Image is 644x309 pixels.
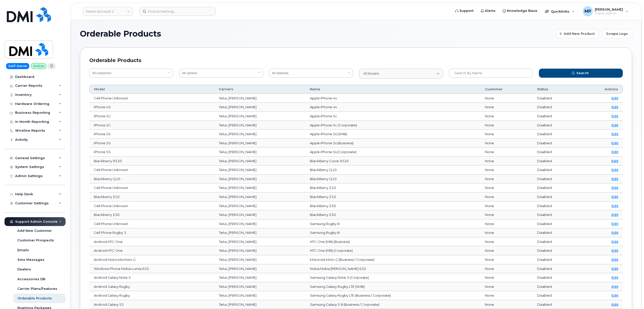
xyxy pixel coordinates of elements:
[94,222,128,226] span: Cell Phone Unknown
[94,267,149,271] span: Windows Phone Nokia Lumia 635
[305,130,481,139] td: Apple iPhone 5s (SMB)
[214,103,305,112] td: Telus, [PERSON_NAME]
[533,94,579,103] td: Disabled
[480,148,532,157] td: None
[214,246,305,255] td: Telus, [PERSON_NAME]
[305,255,481,264] td: Motorola Moto G (Business / Corporate)
[305,175,481,184] td: BlackBerry Q10
[611,96,618,100] a: Edit
[606,31,628,36] span: Scrape Logs
[310,87,320,92] span: Name
[533,246,579,255] td: Disabled
[533,130,579,139] td: Disabled
[305,237,481,246] td: HTC One (M8) (Business)
[533,273,579,282] td: Disabled
[533,219,579,229] td: Disabled
[556,29,599,38] a: Add New Product
[480,121,532,130] td: None
[214,130,305,139] td: Telus, [PERSON_NAME]
[94,213,120,217] span: Blackberry Z30
[89,57,623,64] div: Orderable Products
[611,285,618,289] a: Edit
[305,148,481,157] td: Apple iPhone 5s (Corporate)
[611,141,618,145] a: Edit
[214,192,305,202] td: Telus, [PERSON_NAME]
[305,94,481,103] td: Apple iPhone 4s
[533,139,579,148] td: Disabled
[94,231,126,235] span: Cell Phone Rugby 3
[611,114,618,118] a: Edit
[480,282,532,291] td: None
[214,121,305,130] td: Telus, [PERSON_NAME]
[611,204,618,208] a: Edit
[611,302,618,306] a: Edit
[214,264,305,273] td: Telus, [PERSON_NAME]
[533,183,579,192] td: Disabled
[94,159,122,163] span: Blackberry 9320
[214,85,305,94] th: Carriers
[305,202,481,211] td: BlackBerry Z30
[214,175,305,184] td: Telus, [PERSON_NAME]
[305,246,481,255] td: HTC One (M8) (Corporate)
[579,85,623,94] th: Actions
[611,222,618,226] a: Edit
[94,177,120,181] span: Blackberry Q10
[214,202,305,211] td: Telus, [PERSON_NAME]
[214,219,305,229] td: Telus, [PERSON_NAME]
[480,246,532,255] td: None
[305,112,481,121] td: Apple iPhone 5c
[480,291,532,300] td: None
[611,159,618,163] a: Edit
[94,258,136,262] span: Android Motorola Moto G
[80,30,161,38] span: Orderable Products
[449,69,533,78] input: Search by name
[533,228,579,237] td: Disabled
[611,150,618,154] a: Edit
[94,123,111,127] span: iPhone 5C
[611,195,618,199] a: Edit
[480,273,532,282] td: None
[533,237,579,246] td: Disabled
[533,103,579,112] td: Disabled
[305,139,481,148] td: Apple iPhone 5s (Business)
[480,210,532,219] td: None
[94,141,111,145] span: iPhone 5S
[611,240,618,244] a: Edit
[94,285,130,289] span: Android Galaxy Rugby
[533,291,579,300] td: Disabled
[485,87,503,92] span: Customer
[214,255,305,264] td: Telus, [PERSON_NAME]
[94,132,111,136] span: iPhone 5S
[533,165,579,175] td: Disabled
[305,273,481,282] td: Samsung Galaxy Note 3 (Corporate)
[611,123,618,127] a: Edit
[611,132,618,136] a: Edit
[214,273,305,282] td: Telus, [PERSON_NAME]
[611,231,618,235] a: Edit
[94,168,128,172] span: Cell Phone Unknown
[611,168,618,172] a: Edit
[480,130,532,139] td: None
[214,291,305,300] td: Telus, [PERSON_NAME]
[94,293,130,297] span: Android Galaxy Rugby
[611,213,618,217] a: Edit
[214,165,305,175] td: Telus, [PERSON_NAME]
[94,114,111,118] span: iPhone 5C
[94,248,123,252] span: Android HTC One
[611,293,618,297] a: Edit
[214,139,305,148] td: Telus, [PERSON_NAME]
[94,87,105,92] span: Model
[533,282,579,291] td: Disabled
[305,219,481,229] td: Samsung Rugby III
[480,157,532,166] td: None
[611,248,618,252] a: Edit
[611,267,618,271] a: Edit
[214,94,305,103] td: Telus, [PERSON_NAME]
[480,139,532,148] td: None
[533,157,579,166] td: Disabled
[94,195,120,199] span: Blackberry Z10
[305,183,481,192] td: BlackBerry Z10
[611,258,618,262] a: Edit
[480,255,532,264] td: None
[305,103,481,112] td: Apple iPhone 4s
